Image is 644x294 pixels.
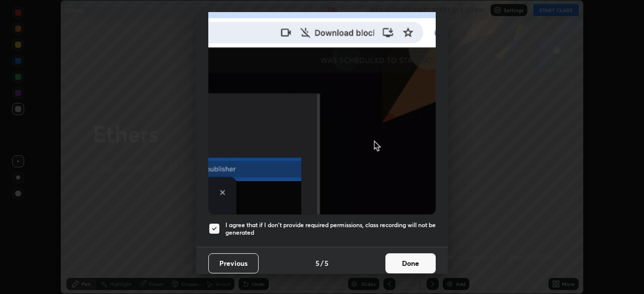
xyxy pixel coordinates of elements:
[315,258,319,268] h4: 5
[325,258,329,268] h4: 5
[320,258,324,268] h4: /
[208,253,259,273] button: Previous
[225,221,436,237] h5: I agree that if I don't provide required permissions, class recording will not be generated
[385,253,436,273] button: Done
